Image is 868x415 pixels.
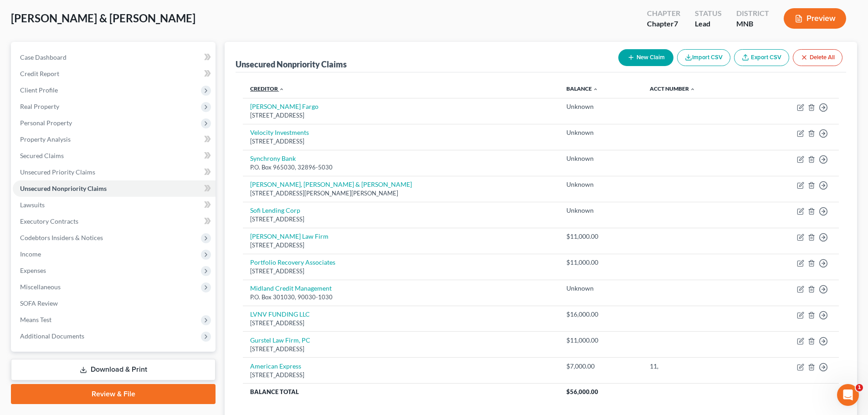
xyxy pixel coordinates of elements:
[250,111,552,120] div: [STREET_ADDRESS]
[20,53,67,61] span: Case Dashboard
[250,284,332,292] a: Midland Credit Management
[250,232,329,240] a: [PERSON_NAME] Law Firm
[793,49,842,66] button: Delete All
[250,215,552,224] div: [STREET_ADDRESS]
[250,180,412,188] a: [PERSON_NAME], [PERSON_NAME] & [PERSON_NAME]
[734,49,789,66] a: Export CSV
[566,258,635,267] div: $11,000.00
[566,232,635,241] div: $11,000.00
[13,131,216,148] a: Property Analysis
[20,283,61,291] span: Miscellaneous
[250,319,552,328] div: [STREET_ADDRESS]
[784,8,846,29] button: Preview
[250,137,552,146] div: [STREET_ADDRESS]
[13,148,216,164] a: Secured Claims
[250,206,300,214] a: Sofi Lending Corp
[13,180,216,197] a: Unsecured Nonpriority Claims
[695,19,722,29] div: Lead
[250,362,301,370] a: American Express
[13,164,216,180] a: Unsecured Priority Claims
[250,128,309,136] a: Velocity Investments
[250,154,296,162] a: Synchrony Bank
[13,213,216,230] a: Executory Contracts
[236,59,347,70] div: Unsecured Nonpriority Claims
[250,102,318,110] a: [PERSON_NAME] Fargo
[566,180,635,189] div: Unknown
[650,362,743,371] div: 11,
[650,85,695,92] a: Acct Number expand_less
[13,49,216,66] a: Case Dashboard
[20,168,95,176] span: Unsecured Priority Claims
[250,85,284,92] a: Creditor expand_less
[566,362,635,371] div: $7,000.00
[13,197,216,213] a: Lawsuits
[20,201,45,209] span: Lawsuits
[618,49,673,66] button: New Claim
[566,128,635,137] div: Unknown
[593,87,598,92] i: expand_less
[674,19,678,28] span: 7
[250,189,552,198] div: [STREET_ADDRESS][PERSON_NAME][PERSON_NAME]
[20,119,72,127] span: Personal Property
[677,49,730,66] button: Import CSV
[856,384,863,391] span: 1
[736,8,769,19] div: District
[250,267,552,276] div: [STREET_ADDRESS]
[20,152,64,159] span: Secured Claims
[695,8,722,19] div: Status
[690,87,695,92] i: expand_less
[243,384,559,400] th: Balance Total
[566,102,635,111] div: Unknown
[736,19,769,29] div: MNB
[647,8,680,19] div: Chapter
[11,11,195,25] span: [PERSON_NAME] & [PERSON_NAME]
[837,384,859,406] iframe: Intercom live chat
[566,284,635,293] div: Unknown
[250,345,552,354] div: [STREET_ADDRESS]
[20,250,41,258] span: Income
[11,359,216,380] a: Download & Print
[566,154,635,163] div: Unknown
[20,70,59,77] span: Credit Report
[20,102,59,110] span: Real Property
[250,371,552,379] div: [STREET_ADDRESS]
[250,293,552,302] div: P.O. Box 301030, 90030-1030
[13,295,216,312] a: SOFA Review
[20,135,71,143] span: Property Analysis
[250,163,552,172] div: P.O. Box 965030, 32896-5030
[250,258,335,266] a: Portfolio Recovery Associates
[20,316,51,323] span: Means Test
[250,336,310,344] a: Gurstel Law Firm, PC
[647,19,680,29] div: Chapter
[20,217,78,225] span: Executory Contracts
[20,299,58,307] span: SOFA Review
[566,310,635,319] div: $16,000.00
[250,241,552,250] div: [STREET_ADDRESS]
[566,85,598,92] a: Balance expand_less
[250,310,310,318] a: LVNV FUNDING LLC
[279,87,284,92] i: expand_less
[20,266,46,274] span: Expenses
[20,86,58,94] span: Client Profile
[20,332,84,340] span: Additional Documents
[566,336,635,345] div: $11,000.00
[20,184,107,192] span: Unsecured Nonpriority Claims
[13,66,216,82] a: Credit Report
[566,206,635,215] div: Unknown
[566,388,598,395] span: $56,000.00
[11,384,216,404] a: Review & File
[20,234,103,241] span: Codebtors Insiders & Notices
